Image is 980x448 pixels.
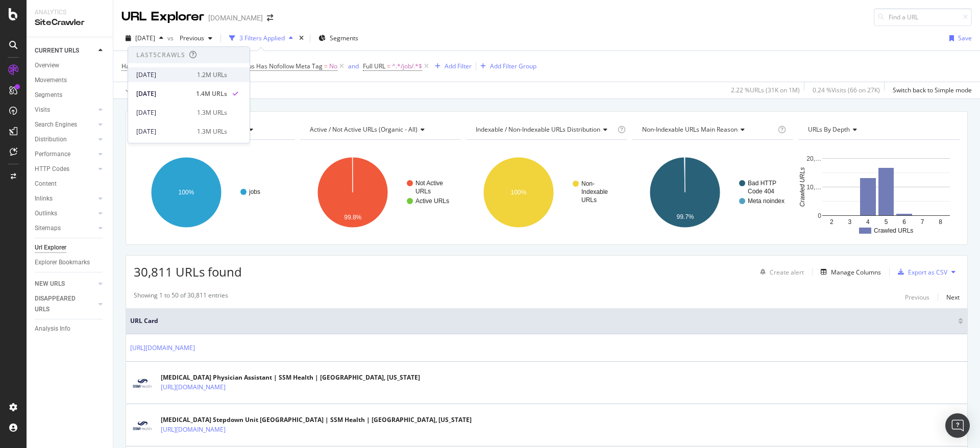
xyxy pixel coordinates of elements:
div: HTTP Codes [35,164,69,175]
text: 8 [939,218,943,226]
button: Previous [905,291,929,303]
div: [MEDICAL_DATA] Stepdown Unit [GEOGRAPHIC_DATA] | SSM Health | [GEOGRAPHIC_DATA], [US_STATE] [161,415,472,425]
div: Export as CSV [908,268,947,277]
div: [DOMAIN_NAME] [208,13,263,23]
span: 30,811 URLs found [134,263,242,280]
a: Distribution [35,134,95,145]
h4: Active / Not Active URLs [308,121,452,138]
div: Explorer Bookmarks [35,257,90,268]
a: DISAPPEARED URLS [35,293,95,315]
a: Movements [35,75,106,86]
button: Create alert [756,264,804,280]
img: main image [130,377,156,389]
div: 3 Filters Applied [239,34,285,42]
img: main image [130,419,156,431]
div: [DATE] [136,108,191,117]
a: [URL][DOMAIN_NAME] [161,382,226,392]
a: NEW URLS [35,279,95,289]
span: 2025 Aug. 10th [135,34,155,42]
span: ^.*/job/.*$ [392,59,422,73]
div: SiteCrawler [35,17,105,29]
div: 1.4M URLs [196,89,227,98]
div: DISAPPEARED URLS [35,293,86,315]
svg: A chart. [134,148,293,237]
div: 0.24 % Visits ( 66 on 27K ) [813,86,880,94]
a: Outlinks [35,208,95,219]
div: Outlinks [35,208,57,219]
span: vs [167,34,176,42]
div: Previous [905,293,929,302]
text: Not Active [415,180,443,187]
text: 99.7% [676,213,694,220]
input: Find a URL [874,8,972,26]
text: Code 404 [748,188,774,195]
text: 3 [848,218,852,226]
a: CURRENT URLS [35,45,95,56]
div: Open Intercom Messenger [945,413,970,438]
text: 99.8% [344,214,361,221]
a: Segments [35,90,106,101]
button: Export as CSV [894,264,947,280]
text: 2 [830,218,834,226]
div: arrow-right-arrow-left [267,14,273,21]
span: = [324,62,328,70]
text: Non- [581,180,595,187]
a: Inlinks [35,193,95,204]
svg: A chart. [798,148,958,237]
div: Create alert [770,268,804,277]
a: HTTP Codes [35,164,95,175]
div: Distribution [35,134,67,145]
button: 3 Filters Applied [225,30,297,46]
span: Previous [176,34,204,42]
a: Overview [35,60,106,71]
text: Indexable [581,188,608,195]
span: Full URL [363,62,385,70]
a: [URL][DOMAIN_NAME] [161,425,226,435]
button: Manage Columns [817,266,881,278]
div: Visits [35,105,50,115]
text: jobs [249,188,260,195]
div: Switch back to Simple mode [893,86,972,94]
div: Add Filter Group [490,62,536,70]
text: 0 [818,212,822,219]
div: Save [958,34,972,42]
span: Segments [330,34,358,42]
div: Inlinks [35,193,53,204]
button: Apply [121,82,151,98]
div: 1.3M URLs [197,108,227,117]
div: 1.2M URLs [197,70,227,80]
div: Content [35,179,57,189]
div: URL Explorer [121,8,204,26]
div: [DATE] [136,70,191,80]
span: Non-Indexable URLs Main Reason [642,125,738,134]
text: 100% [179,189,194,196]
div: Showing 1 to 50 of 30,811 entries [134,291,228,303]
svg: A chart. [466,148,626,237]
button: Add Filter Group [476,60,536,72]
text: 4 [866,218,870,226]
text: Active URLs [415,197,449,205]
span: Active / Not Active URLs (organic - all) [310,125,418,134]
span: No [329,59,337,73]
div: Overview [35,60,59,71]
div: Last 5 Crawls [136,51,185,59]
a: Analysis Info [35,323,106,334]
div: [DATE] [136,89,190,98]
text: 20,… [807,155,822,162]
span: = [387,62,390,70]
div: A chart. [632,148,792,237]
svg: A chart. [300,148,460,237]
span: Indexable / Non-Indexable URLs distribution [476,125,600,134]
div: 2.22 % URLs ( 31K on 1M ) [731,86,800,94]
h4: URLs by Depth [806,121,950,138]
div: Manage Columns [831,268,881,277]
div: and [348,62,359,70]
text: 100% [511,189,527,196]
div: Next [946,293,960,302]
button: Previous [176,30,216,46]
div: Performance [35,149,70,160]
